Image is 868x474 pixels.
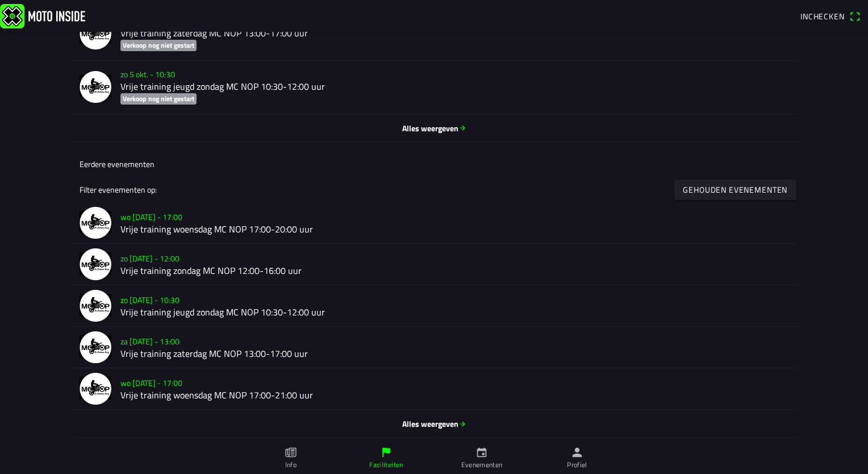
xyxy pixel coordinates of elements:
ion-text: zo [DATE] - 10:30 [120,294,180,306]
ion-text: zo 5 okt. - 10:30 [120,68,175,80]
a: Incheckenqr scanner [795,6,866,26]
ion-icon: person [571,446,583,459]
ion-label: Faciliteiten [369,460,403,470]
img: NjdwpvkGicnr6oC83998ZTDUeXJJ29cK9cmzxz8K.png [80,207,111,239]
ion-label: Filter evenementen op: [80,184,157,196]
ion-text: za [DATE] - 13:00 [120,335,180,347]
ion-text: wo [DATE] - 17:00 [120,377,182,389]
h2: Vrije training zaterdag MC NOP 13:00-17:00 uur [120,348,788,359]
h2: Vrije training jeugd zondag MC NOP 10:30-12:00 uur [120,307,788,318]
ion-text: wo [DATE] - 17:00 [120,211,182,223]
ion-icon: arrow forward [458,419,466,427]
h2: Vrije training woensdag MC NOP 17:00-20:00 uur [120,224,788,235]
ion-icon: calendar [475,446,488,459]
img: NjdwpvkGicnr6oC83998ZTDUeXJJ29cK9cmzxz8K.png [80,290,111,322]
ion-label: Info [285,460,297,470]
span: Inchecken [800,10,845,22]
span: Alles weergeven [80,418,788,430]
h2: Vrije training woensdag MC NOP 17:00-21:00 uur [120,390,788,401]
img: NjdwpvkGicnr6oC83998ZTDUeXJJ29cK9cmzxz8K.png [80,331,111,363]
ion-icon: arrow forward [458,124,466,132]
ion-icon: paper [285,446,297,459]
img: NjdwpvkGicnr6oC83998ZTDUeXJJ29cK9cmzxz8K.png [80,248,111,280]
ion-text: zo [DATE] - 12:00 [120,252,180,264]
h2: Vrije training zondag MC NOP 12:00-16:00 uur [120,265,788,276]
ion-label: Evenementen [461,460,503,470]
img: NjdwpvkGicnr6oC83998ZTDUeXJJ29cK9cmzxz8K.png [80,71,111,103]
ion-label: Eerdere evenementen [80,158,155,170]
h2: Vrije training jeugd zondag MC NOP 10:30-12:00 uur [120,81,788,92]
span: Alles weergeven [80,122,788,134]
ion-label: Profiel [567,460,587,470]
h2: Vrije training zaterdag MC NOP 13:00-17:00 uur [120,27,788,38]
img: NjdwpvkGicnr6oC83998ZTDUeXJJ29cK9cmzxz8K.png [80,373,111,405]
ion-text: Gehouden evenementen [683,185,788,193]
ion-text: Verkoop nog niet gestart [123,39,194,50]
img: NjdwpvkGicnr6oC83998ZTDUeXJJ29cK9cmzxz8K.png [80,18,111,49]
ion-icon: flag [380,446,393,459]
ion-text: Verkoop nog niet gestart [123,93,194,104]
